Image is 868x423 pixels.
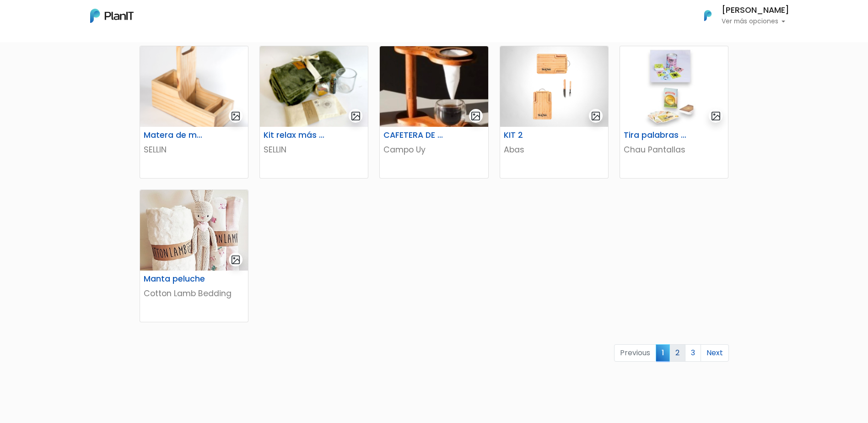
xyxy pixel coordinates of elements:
[260,46,368,127] img: thumb_68921f9ede5ef_captura-de-pantalla-2025-08-05-121323.png
[701,344,729,362] a: Next
[624,144,724,156] p: Chau Pantallas
[620,46,728,179] a: gallery-light Tira palabras + Cartas españolas Chau Pantallas
[591,111,601,121] img: gallery-light
[692,4,789,27] button: PlanIt Logo [PERSON_NAME] Ver más opciones
[500,46,608,127] img: thumb_WhatsApp_Image_2023-06-30_at_16.24.56-PhotoRoom.png
[138,130,213,140] h6: Matera de madera con Porta Celular
[383,144,484,156] p: Campo Uy
[138,274,213,284] h6: Manta peluche
[140,46,248,127] img: thumb_688cd36894cd4_captura-de-pantalla-2025-08-01-114651.png
[90,9,134,23] img: PlanIt Logo
[669,344,685,362] a: 2
[722,18,789,25] p: Ver más opciones
[47,9,132,27] div: ¿Necesitás ayuda?
[656,344,670,361] span: 1
[380,46,488,127] img: thumb_46808385-B327-4404-90A4-523DC24B1526_4_5005_c.jpeg
[711,111,721,121] img: gallery-light
[259,46,368,179] a: gallery-light Kit relax más té SELLIN
[264,144,364,156] p: SELLIN
[504,144,604,156] p: Abas
[722,6,789,15] h6: [PERSON_NAME]
[258,130,333,140] h6: Kit relax más té
[144,287,244,299] p: Cotton Lamb Bedding
[618,130,693,140] h6: Tira palabras + Cartas españolas
[140,190,248,322] a: gallery-light Manta peluche Cotton Lamb Bedding
[378,130,453,140] h6: CAFETERA DE GOTEO
[685,344,701,362] a: 3
[350,111,361,121] img: gallery-light
[231,111,241,121] img: gallery-light
[498,130,573,140] h6: KIT 2
[620,46,728,127] img: thumb_image__copia___copia___copia_-Photoroom__6_.jpg
[470,111,481,121] img: gallery-light
[140,190,248,271] img: thumb_manta.jpg
[231,255,241,265] img: gallery-light
[144,144,244,156] p: SELLIN
[379,46,488,179] a: gallery-light CAFETERA DE GOTEO Campo Uy
[698,5,718,26] img: PlanIt Logo
[140,46,248,179] a: gallery-light Matera de madera con Porta Celular SELLIN
[500,46,609,179] a: gallery-light KIT 2 Abas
